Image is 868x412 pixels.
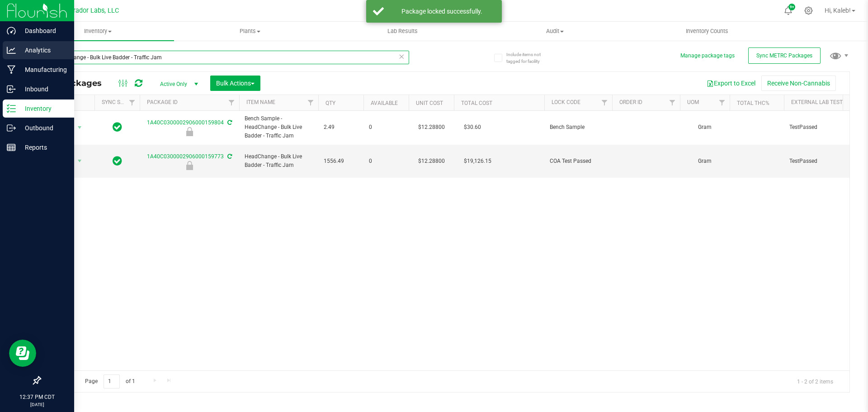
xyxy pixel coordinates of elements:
[550,123,607,132] span: Bench Sample
[7,46,16,55] inline-svg: Analytics
[16,103,70,114] p: Inventory
[102,99,137,105] a: Sync Status
[371,100,398,106] a: Available
[210,76,260,91] button: Bulk Actions
[325,100,335,106] a: Qty
[175,27,326,35] span: Plants
[665,95,680,110] a: Filter
[791,99,862,105] a: External Lab Test Result
[326,22,479,41] a: Lab Results
[369,123,403,132] span: 0
[226,119,232,126] span: Sync from Compliance System
[224,95,239,110] a: Filter
[631,22,783,41] a: Inventory Counts
[459,155,496,168] span: $19,126.15
[113,121,122,133] span: In Sync
[138,127,241,136] div: Bench Sample
[7,104,16,113] inline-svg: Inventory
[790,5,794,9] span: 9+
[16,25,70,36] p: Dashboard
[324,123,358,132] span: 2.49
[761,76,836,91] button: Receive Non-Cannabis
[685,123,724,132] span: Gram
[748,47,821,64] button: Sync METRC Packages
[550,157,607,166] span: COA Test Passed
[398,51,405,62] span: Clear
[619,99,642,105] a: Order Id
[7,65,16,74] inline-svg: Manufacturing
[7,26,16,35] inline-svg: Dashboard
[416,100,443,106] a: Unit Cost
[479,27,631,35] span: Audit
[409,111,454,145] td: $12.28800
[674,27,741,35] span: Inventory Counts
[66,7,119,14] span: Curador Labs, LLC
[825,7,851,14] span: Hi, Kaleb!
[506,51,552,65] span: Include items not tagged for facility
[389,7,495,16] div: Package locked successfully.
[147,119,224,126] a: 1A40C0300002906000159804
[22,27,174,35] span: Inventory
[552,99,580,105] a: Lock Code
[113,155,122,167] span: In Sync
[74,121,85,134] span: select
[715,95,730,110] a: Filter
[74,155,85,167] span: select
[16,64,70,75] p: Manufacturing
[174,22,326,41] a: Plants
[7,143,16,152] inline-svg: Reports
[597,95,612,110] a: Filter
[461,100,492,106] a: Total Cost
[479,22,631,41] a: Audit
[125,95,140,110] a: Filter
[303,95,318,110] a: Filter
[9,340,36,367] iframe: Resource center
[77,374,142,388] span: Page of 1
[803,6,814,15] div: Manage settings
[7,123,16,133] inline-svg: Outbound
[459,121,486,134] span: $30.60
[4,401,70,408] p: [DATE]
[687,99,699,105] a: UOM
[701,76,761,91] button: Export to Excel
[147,99,178,105] a: Package ID
[324,157,358,166] span: 1556.49
[138,161,241,170] div: COA Test Passed
[16,84,70,95] p: Inbound
[22,22,174,41] a: Inventory
[685,157,724,166] span: Gram
[4,393,70,401] p: 12:37 PM CDT
[737,100,769,106] a: Total THC%
[16,45,70,56] p: Analytics
[246,99,275,105] a: Item Name
[104,374,120,388] input: 1
[409,145,454,178] td: $12.28800
[680,52,735,60] button: Manage package tags
[790,374,840,388] span: 1 - 2 of 2 items
[756,52,812,59] span: Sync METRC Packages
[245,114,313,141] span: Bench Sample - HeadChange - Bulk Live Badder - Traffic Jam
[47,78,111,88] span: All Packages
[369,157,403,166] span: 0
[16,142,70,153] p: Reports
[40,51,409,64] input: Search Package ID, Item Name, SKU, Lot or Part Number...
[7,85,16,94] inline-svg: Inbound
[375,27,430,35] span: Lab Results
[226,153,232,160] span: Sync from Compliance System
[147,153,224,160] a: 1A40C0300002906000159773
[216,80,255,87] span: Bulk Actions
[16,123,70,133] p: Outbound
[245,152,313,170] span: HeadChange - Bulk Live Badder - Traffic Jam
